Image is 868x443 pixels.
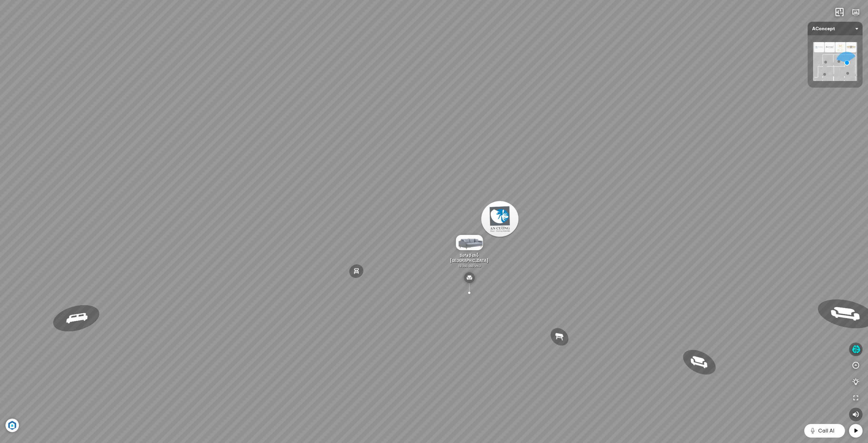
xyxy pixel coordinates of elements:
[804,424,845,438] button: Call AI
[813,42,857,81] img: AConcept_CTMHTJT2R6E4.png
[458,264,481,268] span: 19.200.000 VND
[818,427,834,435] span: Call AI
[464,272,475,283] img: type_sofa_CL2K24RXHCN6.svg
[450,253,488,263] span: Sofa 3 chỗ [GEOGRAPHIC_DATA]
[5,419,19,432] img: Artboard_6_4x_1_F4RHW9YJWHU.jpg
[812,22,858,35] span: AConcept
[456,235,483,250] img: Sofa_3_ch__Adel_JDPY27NEHH3G.gif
